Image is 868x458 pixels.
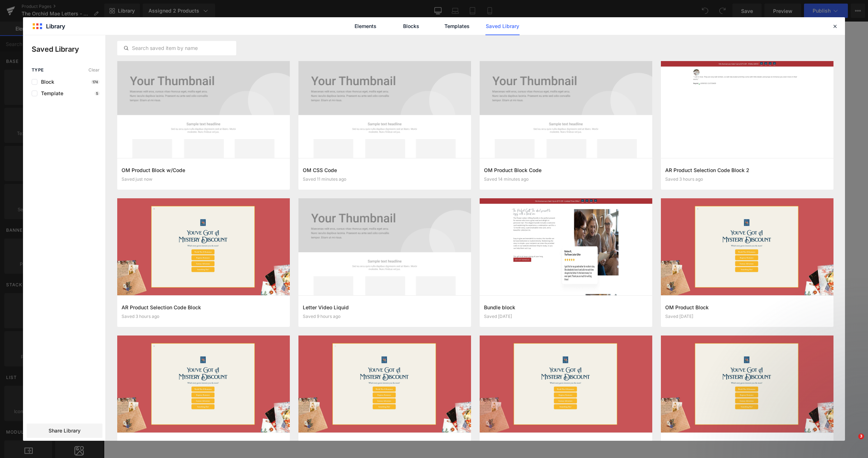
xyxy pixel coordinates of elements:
div: Saved [DATE] [484,314,648,319]
span: Clear [88,68,100,73]
div: Saved 3 hours ago [122,314,285,319]
div: Saved 11 minutes ago [303,177,467,182]
span: Share Library [49,427,81,434]
h3: Letter Video Liquid [303,304,467,311]
h3: OM Product Block Code [484,166,648,174]
p: Saved Library [32,44,105,55]
a: Elements [348,17,383,35]
span: Template [37,91,63,96]
span: Block [37,79,54,85]
h3: OM Product Block [665,304,829,311]
p: 174 [91,80,100,84]
span: Type [32,68,44,73]
div: Saved 9 hours ago [303,314,467,319]
div: Saved just now [122,177,285,182]
h3: OM Product Block w/Code [122,166,285,174]
a: Blocks [394,17,428,35]
input: Search saved item by name [118,44,236,52]
h3: AR Product Selection Code Block [122,304,285,311]
h3: AR Product Selection Code Block 2 [665,166,829,174]
h3: OM CSS Code [303,166,467,174]
iframe: Intercom live chat [844,434,861,451]
p: 5 [95,91,100,96]
a: Saved Library [485,17,520,35]
span: 3 [858,434,864,439]
div: Saved 3 hours ago [665,177,829,182]
h3: Bundle block [484,304,648,311]
div: Saved [DATE] [665,314,829,319]
div: Saved 14 minutes ago [484,177,648,182]
a: Templates [440,17,474,35]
